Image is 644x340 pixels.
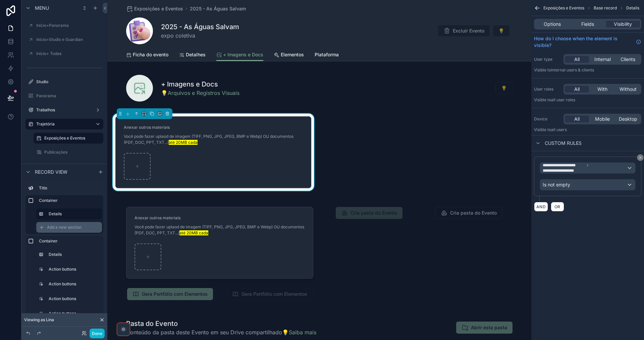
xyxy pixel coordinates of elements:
[190,5,246,12] a: 2025 - As Águas Salvam
[124,133,303,146] p: Você pode fazer uplaod de imagem (TIFF, PNG, JPG, JPEG, BMP e Webp) OU documentos (PDF, DOC, PPT,...
[274,49,304,62] a: Elementos
[315,49,339,62] a: Plataforma
[39,198,101,203] label: Container
[281,51,304,58] span: Elementos
[25,20,103,31] a: Início+Panorama
[44,135,99,141] label: Exposições e Eventos
[186,51,206,58] span: Detalhes
[543,5,584,11] span: Exposições e Eventos
[626,5,639,11] span: Details
[534,202,548,212] button: AND
[124,125,170,130] span: Anexar outros materiais
[25,91,103,101] a: Panorama
[621,56,635,63] span: Clients
[161,32,239,40] span: expo coletiva
[35,5,49,11] span: Menu
[49,252,99,257] label: Details
[574,56,580,63] span: All
[169,140,198,145] mark: até 20MB cada
[574,116,580,122] span: All
[47,225,82,230] span: Add a new section
[34,133,103,144] a: Exposições e Eventos
[543,181,570,188] span: Is not empty
[551,127,567,132] span: all users
[126,5,183,12] a: Exposições e Eventos
[553,204,562,209] span: OR
[34,147,103,158] a: Publicações
[534,57,561,62] label: User type
[179,49,206,62] a: Detalhes
[36,121,90,127] label: Trajetória
[25,105,103,115] a: Trabalhos
[36,37,102,42] label: Início+Studio e Guardian
[36,79,102,84] label: Studio
[36,51,102,56] label: Início+ Todas
[36,107,93,113] label: Trabalhos
[161,22,239,32] h1: 2025 - As Águas Salvam
[534,87,561,92] label: User roles
[49,281,99,287] label: Action buttons
[619,116,637,122] span: Desktop
[21,180,107,316] div: scrollable content
[551,202,564,212] button: OR
[25,119,103,129] a: Trajetória
[25,76,103,87] a: Studio
[545,140,582,147] span: Custom rules
[534,97,641,103] p: Visible to
[39,185,101,191] label: Title
[534,116,561,122] label: Device
[581,21,594,27] span: Fields
[49,296,99,301] label: Action buttons
[551,67,594,72] span: Internal users & clients
[551,97,575,102] span: All user roles
[620,86,637,93] span: Without
[133,51,168,58] span: Ficha do evento
[49,267,99,272] label: Action buttons
[25,161,103,172] a: Ferramental de Suporte
[126,49,168,62] a: Ficha do evento
[594,5,617,11] span: Base record
[594,56,611,63] span: Internal
[540,179,636,190] button: Is not empty
[39,238,101,244] label: Container
[36,23,102,28] label: Início+Panorama
[49,211,97,217] label: Details
[595,116,610,122] span: Mobile
[216,49,263,61] a: + Imagens e Docs
[534,35,641,49] a: How do I choose when the element is visible?
[597,86,607,93] span: With
[44,150,102,155] label: Publicações
[534,127,641,132] p: Visible to
[614,21,632,27] span: Visibility
[49,311,99,316] label: Action buttons
[36,93,102,99] label: Panorama
[24,317,54,323] span: Viewing as Lina
[134,5,183,12] span: Exposições e Eventos
[90,329,105,338] button: Done
[35,169,67,175] span: Record view
[574,86,580,93] span: All
[25,48,103,59] a: Início+ Todas
[223,51,263,58] span: + Imagens e Docs
[534,67,641,73] p: Visible to
[534,35,633,49] span: How do I choose when the element is visible?
[544,21,561,27] span: Options
[25,34,103,45] a: Início+Studio e Guardian
[315,51,339,58] span: Plataforma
